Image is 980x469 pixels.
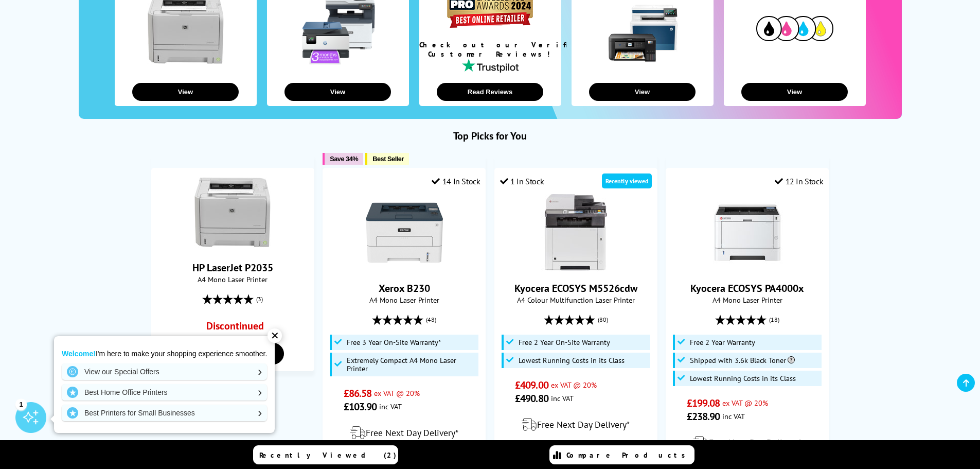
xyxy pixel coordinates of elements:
[500,176,544,186] div: 1 In Stock
[769,310,779,329] span: (18)
[690,282,804,295] a: Kyocera ECOSYS PA4000x
[500,295,652,305] span: A4 Colour Multifunction Laser Printer
[602,173,652,188] div: Recently viewed
[192,261,273,274] a: HP LaserJet P2035
[194,242,271,253] a: HP LaserJet P2035
[537,194,614,271] img: Kyocera ECOSYS M5526cdw
[514,282,637,295] a: Kyocera ECOSYS M5526cdw
[379,402,402,411] span: inc VAT
[687,396,720,410] span: £199.08
[62,363,267,380] a: View our Special Offers
[365,153,409,165] button: Best Seller
[256,289,263,309] span: (3)
[519,356,625,364] span: Lowest Running Costs in its Class
[157,274,309,284] span: A4 Mono Laser Printer
[690,338,755,346] span: Free 2 Year Warranty
[566,450,691,460] span: Compare Products
[775,176,823,186] div: 12 In Stock
[432,176,480,186] div: 14 In Stock
[328,419,480,447] div: modal_delivery
[671,428,823,457] div: modal_delivery
[500,410,652,439] div: modal_delivery
[671,295,823,305] span: A4 Mono Laser Printer
[551,393,574,403] span: inc VAT
[598,310,608,329] span: (80)
[551,380,597,390] span: ex VAT @ 20%
[372,155,404,163] span: Best Seller
[374,388,420,398] span: ex VAT @ 20%
[426,310,436,329] span: (48)
[515,392,548,405] span: £490.80
[172,319,293,338] div: Discontinued
[62,384,267,401] a: Best Home Office Printers
[437,83,543,101] button: Read Reviews
[366,194,443,271] img: Xerox B230
[62,350,96,358] strong: Welcome!
[519,338,610,346] span: Free 2 Year On-Site Warranty
[62,405,267,421] a: Best Printers for Small Businesses
[515,378,548,392] span: £409.00
[690,374,796,383] span: Lowest Running Costs in its Class
[253,445,398,464] a: Recently Viewed (2)
[132,83,239,101] button: View
[347,356,476,373] span: Extremely Compact A4 Mono Laser Printer
[589,83,696,101] button: View
[268,328,282,343] div: ✕
[722,411,745,421] span: inc VAT
[15,398,27,410] div: 1
[741,83,848,101] button: View
[344,400,377,413] span: £103.90
[330,155,358,163] span: Save 34%
[366,263,443,273] a: Xerox B230
[259,450,397,460] span: Recently Viewed (2)
[62,349,267,358] p: I'm here to make your shopping experience smoother.
[347,338,441,346] span: Free 3 Year On-Site Warranty*
[690,356,795,364] span: Shipped with 3.6k Black Toner
[344,387,372,400] span: £86.58
[549,445,694,464] a: Compare Products
[709,263,786,273] a: Kyocera ECOSYS PA4000x
[722,398,768,408] span: ex VAT @ 20%
[328,295,480,305] span: A4 Mono Laser Printer
[537,263,614,273] a: Kyocera ECOSYS M5526cdw
[284,83,391,101] button: View
[419,40,561,59] div: Check out our Verified Customer Reviews!
[709,194,786,271] img: Kyocera ECOSYS PA4000x
[379,282,430,295] a: Xerox B230
[194,173,271,251] img: HP LaserJet P2035
[323,153,363,165] button: Save 34%
[687,410,720,423] span: £238.90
